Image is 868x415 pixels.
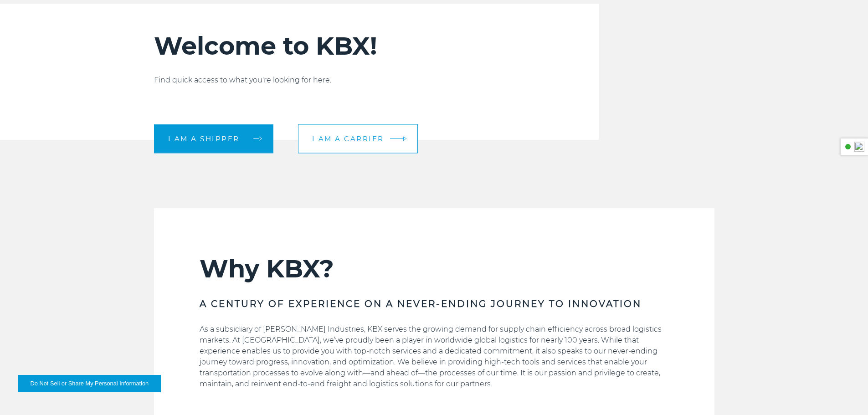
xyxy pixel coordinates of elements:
[200,324,669,389] p: As a subsidiary of [PERSON_NAME] Industries, KBX serves the growing demand for supply chain effic...
[200,297,669,310] h3: A CENTURY OF EXPERIENCE ON A NEVER-ENDING JOURNEY TO INNOVATION
[168,135,240,142] span: I am a shipper
[298,124,418,153] a: I am a carrier arrow arrow
[312,135,384,142] span: I am a carrier
[403,136,406,141] img: arrow
[154,75,544,86] p: Find quick access to what you're looking for here.
[154,31,544,61] h2: Welcome to KBX!
[200,254,669,284] h2: Why KBX?
[154,124,273,153] a: I am a shipper arrow arrow
[18,375,161,392] button: Do Not Sell or Share My Personal Information
[822,371,868,415] iframe: Chat Widget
